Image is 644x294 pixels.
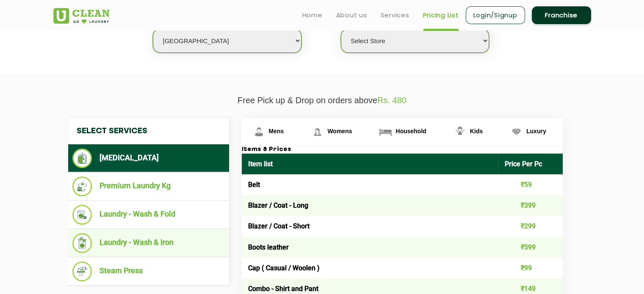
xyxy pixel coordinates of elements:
[242,258,499,278] td: Cap ( Casual / Woolen )
[72,148,92,168] img: Dry Cleaning
[72,261,92,281] img: Steam Press
[327,128,352,135] span: Womens
[242,195,499,216] td: Blazer / Coat - Long
[72,205,225,225] li: Laundry - Wash & Fold
[72,205,92,225] img: Laundry - Wash & Fold
[72,233,225,253] li: Laundry - Wash & Iron
[72,176,225,196] li: Premium Laundry Kg
[53,8,110,24] img: UClean Laundry and Dry Cleaning
[72,176,92,196] img: Premium Laundry Kg
[381,10,409,20] a: Services
[242,154,499,174] th: Item list
[470,128,483,135] span: Kids
[242,237,499,258] td: Boots leather
[242,216,499,236] td: Blazer / Coat - Short
[252,124,266,139] img: Mens
[72,233,92,253] img: Laundry - Wash & Iron
[423,10,459,20] a: Pricing List
[532,6,591,24] a: Franchise
[498,154,563,174] th: Price Per Pc
[378,124,393,139] img: Household
[453,124,467,139] img: Kids
[498,195,563,216] td: ₹399
[466,6,525,24] a: Login/Signup
[498,258,563,278] td: ₹99
[242,146,563,154] h3: Items & Prices
[269,128,284,135] span: Mens
[498,237,563,258] td: ₹599
[395,128,426,135] span: Household
[377,96,406,105] span: Rs. 480
[242,174,499,195] td: Belt
[72,261,225,281] li: Steam Press
[336,10,367,20] a: About us
[310,124,325,139] img: Womens
[498,216,563,236] td: ₹299
[72,148,225,168] li: [MEDICAL_DATA]
[498,174,563,195] td: ₹59
[526,128,546,135] span: Luxury
[509,124,524,139] img: Luxury
[68,118,229,144] h4: Select Services
[53,96,591,105] p: Free Pick up & Drop on orders above
[302,10,323,20] a: Home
